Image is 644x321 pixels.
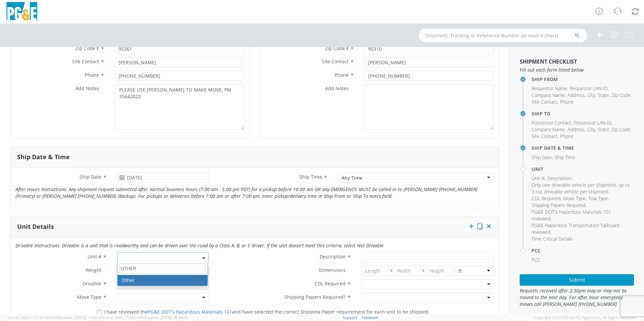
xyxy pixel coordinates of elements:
li: , [574,119,613,126]
span: Zip Code [612,126,631,133]
li: , [612,126,632,133]
span: Phone [560,133,574,139]
li: , [612,92,632,99]
span: Unit # [88,253,101,260]
h4: PCC [532,248,634,253]
a: PG&E DOT's Hazardous Materials 101 [148,309,232,315]
li: , [568,92,586,99]
span: Dimensions [319,267,346,273]
h3: Ship Date & Time [17,154,70,160]
div: Any Time [342,175,362,181]
a: Support [343,315,357,320]
span: Copyright © [DATE]-[DATE] Agistix Inc., All Rights Reserved [534,315,636,320]
span: Ship Date [532,154,552,160]
span: Add Notes [325,85,349,92]
span: Zip Code [75,45,95,51]
span: Unit # [532,175,545,181]
li: , [587,126,596,133]
span: Time Critical Details [532,236,573,242]
span: PCC [532,257,540,263]
li: , [532,133,558,140]
li: , [587,92,596,99]
span: Zip Code [612,92,631,98]
h4: Unit [532,167,634,172]
span: CDL Required [532,195,560,202]
span: State [598,92,609,98]
li: , [598,126,610,133]
li: , [532,202,586,209]
span: Shipping Papers Required [532,202,585,208]
span: Zip Code [325,45,345,51]
li: , [598,92,610,99]
span: Ship Date [79,174,101,180]
span: Address [568,126,585,133]
li: , [588,195,609,202]
span: X [421,266,426,276]
li: , [568,126,586,133]
li: , [532,154,553,161]
span: Site Contact [322,58,349,65]
li: , [547,175,573,182]
span: Weight [86,267,101,273]
img: pge-logo-06675f144f4cfa6a6814.png [5,2,39,22]
span: Company Name [532,92,565,98]
span: Drivable [83,280,101,287]
span: X [389,266,394,276]
li: , [532,182,632,195]
li: , [532,175,546,182]
span: PG&E Hazardous Transportation Tailboard reviewed [532,222,619,235]
h4: Ship From [532,77,634,82]
span: Phone [85,72,99,78]
input: Height [426,266,453,276]
span: Company Name [532,126,565,133]
li: , [532,126,566,133]
span: Ship Time [299,174,322,180]
span: City [587,92,595,98]
li: , [532,92,566,99]
span: Ship Time [555,154,575,160]
h4: Ship Date & Time [532,145,634,150]
span: Site Contact [532,99,557,105]
span: Add Notes [75,85,99,92]
strong: Shipment Checklist [520,58,577,65]
input: Shipment, Tracking or Reference Number (at least 4 chars) [419,29,587,42]
li: , [532,85,568,92]
span: Site Contact [532,133,557,139]
li: , [570,85,609,92]
li: , [563,195,587,202]
span: Address [568,92,585,98]
span: Possessor LAN ID [574,119,612,126]
span: Shipping Papers Required? [284,294,346,300]
i: Drivable Instructions: Drivable is a unit that is roadworthy and can be driven over the road by a... [15,242,384,249]
span: Description [547,175,572,181]
a: Feedback [362,315,378,320]
li: Other [118,275,207,286]
span: Requests received after 2:30pm may or may not be moved to the next day. For after hour emergency ... [520,287,634,308]
span: Fill out each form listed below [520,67,634,73]
h3: Unit Details [17,223,54,230]
input: Width [393,266,421,276]
span: Client: 2025.17.0-cb14447 [103,315,188,320]
span: Move Type [563,195,586,202]
span: Requestor Name [532,85,567,92]
li: , [532,99,558,105]
span: master, [DATE] 11:04:24 [61,315,102,320]
span: Tow Type [588,195,608,202]
span: Site Contact [72,58,99,65]
span: State [598,126,609,133]
li: , [532,209,632,222]
span: CDL Required [315,280,346,287]
span: Requestor LAN ID [570,85,608,92]
span: Server: 2025.17.0-327f6347098 [8,315,102,320]
span: Description [320,253,346,260]
span: PG&E DOT's Hazardous Materials 101 reviewed [532,209,611,222]
span: Possessor Contact [532,119,571,126]
input: I have reviewed thePG&E DOT's Hazardous Materials 101and have selected the correct Shipping Paper... [97,310,101,314]
span: Only one driveable vehicle per shipment, up to 3 not driveable vehicle per shipment [532,182,630,195]
button: Submit [520,274,634,286]
span: master, [DATE] 08:44:05 [147,315,188,320]
li: , [532,195,561,202]
span: Move Type [77,294,101,300]
span: Phone [334,72,349,78]
li: , [532,222,632,236]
